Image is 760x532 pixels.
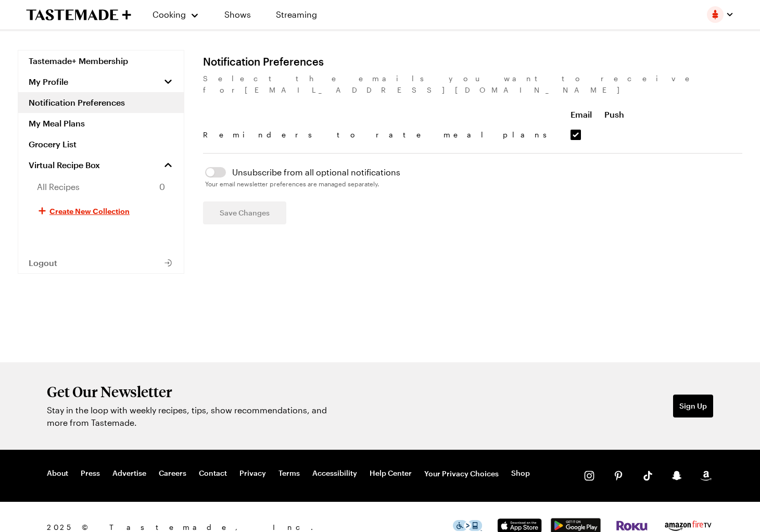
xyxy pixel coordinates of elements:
p: Select the emails you want to receive for [EMAIL_ADDRESS][DOMAIN_NAME] [203,73,742,96]
a: Advertise [112,468,146,479]
span: Create New Collection [49,206,130,216]
button: Logout [18,252,184,273]
span: 0 [159,181,165,193]
button: Profile picture [707,6,734,23]
a: All Recipes0 [18,175,184,198]
a: Notification Preferences [18,92,184,113]
h2: Email [571,108,592,121]
button: My Profile [18,71,184,92]
a: Grocery List [18,134,184,155]
h2: Get Our Newsletter [47,383,333,400]
img: Roku [615,521,649,531]
button: Sign Up [673,395,713,417]
a: Shop [511,468,530,479]
span: Sign Up [679,401,707,411]
p: Your email newsletter preferences are managed separately. [205,179,742,189]
a: Accessibility [312,468,357,479]
a: Privacy [239,468,266,479]
button: Your Privacy Choices [424,468,499,479]
p: Stay in the loop with weekly recipes, tips, show recommendations, and more from Tastemade. [47,404,333,429]
span: Unsubscribe from all optional notifications [232,166,742,179]
span: Virtual Recipe Box [29,160,100,170]
a: Press [81,468,100,479]
a: Terms [278,468,300,479]
nav: Footer [47,468,530,479]
a: Contact [199,468,227,479]
h2: Push [604,108,624,121]
a: Careers [159,468,186,479]
a: Help Center [370,468,412,479]
span: All Recipes [37,181,80,193]
img: This icon serves as a link to download the Level Access assistive technology app for individuals ... [453,520,482,531]
h1: Notification Preferences [203,55,324,68]
a: Tastemade+ Membership [18,50,184,71]
a: To Tastemade Home Page [26,9,131,21]
img: Profile picture [707,6,724,23]
input: Reminders to rate meal plans - Email notification [571,130,581,140]
span: Cooking [153,9,186,19]
p: Reminders to rate meal plans [203,129,558,141]
a: About [47,468,68,479]
a: Virtual Recipe Box [18,155,184,175]
button: Cooking [152,2,199,27]
a: My Meal Plans [18,113,184,134]
button: Create New Collection [18,198,184,223]
span: My Profile [29,77,68,87]
span: Logout [29,258,57,268]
